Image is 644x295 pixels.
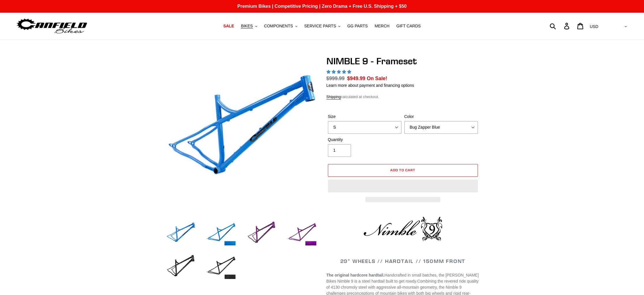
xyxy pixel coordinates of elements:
strong: The original hardcore hardtail. [326,273,384,277]
label: Size [328,114,401,120]
img: Load image into Gallery viewer, NIMBLE 9 - Frameset [205,218,237,249]
button: COMPONENTS [261,22,300,30]
span: COMPONENTS [264,24,293,29]
span: On Sale! [367,75,387,82]
span: SERVICE PARTS [304,24,336,29]
button: SERVICE PARTS [301,22,343,30]
span: Add to cart [390,168,415,172]
img: Canfield Bikes [16,17,88,35]
img: Load image into Gallery viewer, NIMBLE 9 - Frameset [246,218,277,249]
a: SALE [220,22,237,30]
input: Search [553,20,568,32]
span: MERCH [375,24,389,29]
label: Color [404,114,478,120]
img: Load image into Gallery viewer, NIMBLE 9 - Frameset [165,218,197,249]
a: GG PARTS [344,22,371,30]
a: Shipping [326,95,341,99]
span: GIFT CARDS [396,24,421,29]
span: SALE [223,24,234,29]
s: $999.99 [326,76,345,81]
label: Quantity [328,137,401,143]
div: calculated at checkout. [326,94,479,100]
button: BIKES [238,22,260,30]
span: $949.99 [347,76,365,81]
a: MERCH [372,22,392,30]
img: Load image into Gallery viewer, NIMBLE 9 - Frameset [205,251,237,283]
img: Load image into Gallery viewer, NIMBLE 9 - Frameset [165,251,197,283]
button: Add to cart [328,164,478,177]
span: BIKES [241,24,253,29]
a: Learn more about payment and financing options [326,83,414,88]
span: 4.89 stars [326,69,352,74]
img: Load image into Gallery viewer, NIMBLE 9 - Frameset [286,218,318,249]
a: GIFT CARDS [393,22,424,30]
span: 29" WHEELS // HARDTAIL // 150MM FRONT [340,258,465,264]
img: NIMBLE 9 - Frameset [166,57,317,207]
h1: NIMBLE 9 - Frameset [326,56,479,67]
span: Handcrafted in small batches, the [PERSON_NAME] Bikes Nimble 9 is a steel hardtail built to get r... [326,273,479,283]
span: GG PARTS [347,24,368,29]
